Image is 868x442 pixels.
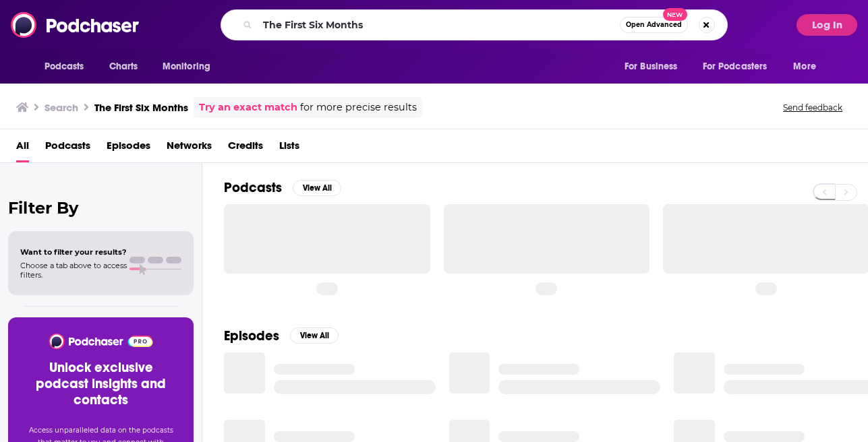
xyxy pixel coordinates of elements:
[153,54,228,80] button: open menu
[94,101,188,114] h3: The First Six Months
[199,100,297,115] a: Try an exact match
[163,57,210,76] span: Monitoring
[703,57,768,76] span: For Podcasters
[35,54,102,80] button: open menu
[224,327,339,344] a: EpisodesView All
[24,360,177,408] h3: Unlock exclusive podcast insights and contacts
[258,14,620,36] input: Search podcasts, credits, & more...
[784,54,833,80] button: open menu
[16,135,29,162] a: All
[228,135,263,162] a: Credits
[109,57,138,76] span: Charts
[167,135,212,162] a: Networks
[45,101,78,114] h3: Search
[279,135,299,162] a: Lists
[615,54,695,80] button: open menu
[797,14,857,36] button: Log In
[694,54,787,80] button: open menu
[100,54,146,80] a: Charts
[8,198,194,218] h2: Filter By
[11,12,140,38] img: Podchaser - Follow, Share and Rate Podcasts
[20,247,127,257] span: Want to filter your results?
[293,180,341,196] button: View All
[224,327,279,344] h2: Episodes
[48,334,154,349] img: Podchaser - Follow, Share and Rate Podcasts
[45,57,84,76] span: Podcasts
[626,22,682,28] span: Open Advanced
[290,327,339,344] button: View All
[793,57,816,76] span: More
[224,179,341,196] a: PodcastsView All
[779,102,846,113] button: Send feedback
[224,179,282,196] h2: Podcasts
[625,57,678,76] span: For Business
[620,17,688,33] button: Open AdvancedNew
[45,135,90,162] a: Podcasts
[221,9,728,40] div: Search podcasts, credits, & more...
[300,100,417,115] span: for more precise results
[663,8,687,21] span: New
[107,135,150,162] a: Episodes
[20,261,127,280] span: Choose a tab above to access filters.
